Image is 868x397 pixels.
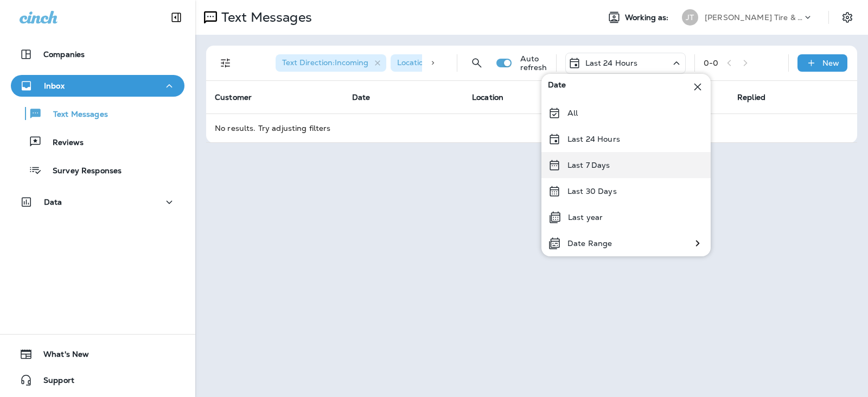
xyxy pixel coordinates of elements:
[215,92,252,102] span: Customer
[391,54,586,72] div: Location:[GEOGRAPHIC_DATA][STREET_ADDRESS]
[11,343,184,365] button: What's New
[44,198,62,206] p: Data
[33,376,74,389] span: Support
[704,59,718,67] div: 0 - 0
[11,43,184,65] button: Companies
[276,54,386,72] div: Text Direction:Incoming
[43,50,85,59] p: Companies
[11,369,184,391] button: Support
[206,114,857,142] td: No results. Try adjusting filters
[352,92,371,102] span: Date
[567,161,610,169] p: Last 7 Days
[161,7,192,28] button: Collapse Sidebar
[567,135,620,143] p: Last 24 Hours
[44,81,65,90] p: Inbox
[11,130,184,153] button: Reviews
[568,213,603,222] p: Last year
[217,9,312,26] p: Text Messages
[11,159,184,181] button: Survey Responses
[705,13,802,22] p: [PERSON_NAME] Tire & Auto
[682,9,698,26] div: JT
[42,166,122,177] p: Survey Responses
[33,350,89,363] span: What's New
[585,59,638,67] p: Last 24 Hours
[282,58,368,67] span: Text Direction : Incoming
[42,110,108,120] p: Text Messages
[42,138,84,148] p: Reviews
[472,92,503,102] span: Location
[838,8,857,27] button: Settings
[11,75,184,97] button: Inbox
[397,58,590,67] span: Location : [GEOGRAPHIC_DATA][STREET_ADDRESS]
[215,52,237,74] button: Filters
[548,80,566,93] span: Date
[625,13,671,22] span: Working as:
[520,54,547,72] p: Auto refresh
[822,59,839,67] p: New
[567,239,612,248] p: Date Range
[11,102,184,125] button: Text Messages
[466,52,488,74] button: Search Messages
[737,92,765,102] span: Replied
[567,109,578,117] p: All
[567,187,617,196] p: Last 30 Days
[11,191,184,213] button: Data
